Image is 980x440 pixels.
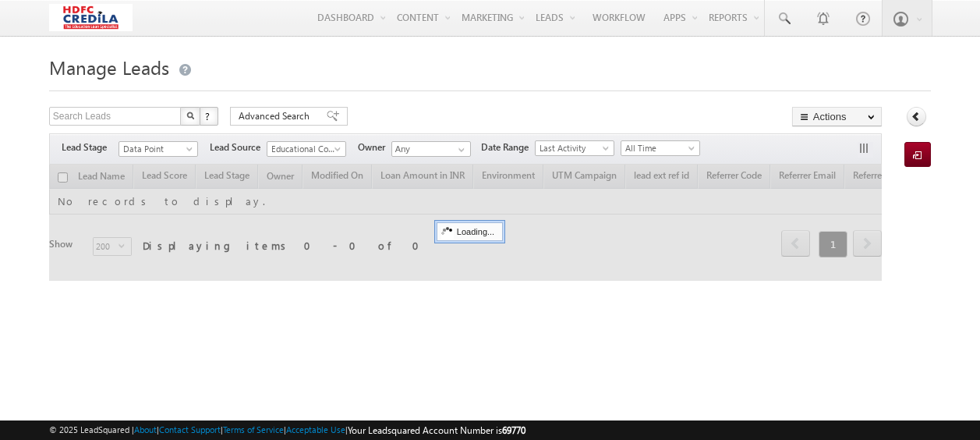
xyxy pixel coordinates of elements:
[49,55,169,80] span: Manage Leads
[223,424,284,435] a: Terms of Service
[536,141,610,155] span: Last Activity
[62,140,119,154] span: Lead Stage
[286,424,345,435] a: Acceptable Use
[134,424,157,435] a: About
[621,141,695,155] span: All Time
[119,141,198,157] a: Data Point
[210,140,267,154] span: Lead Source
[502,424,525,436] span: 69770
[358,140,391,154] span: Owner
[348,424,525,436] span: Your Leadsquared Account Number is
[481,140,535,154] span: Date Range
[437,222,503,241] div: Loading...
[49,4,133,31] img: Custom Logo
[267,141,346,157] a: Educational Consultant
[49,423,525,438] span: © 2025 LeadSquared | | | | |
[200,107,218,126] button: ?
[391,141,471,157] input: Type to Search
[119,142,193,156] span: Data Point
[267,142,341,156] span: Educational Consultant
[792,107,882,126] button: Actions
[186,112,194,119] img: Search
[535,140,614,156] a: Last Activity
[239,109,314,123] span: Advanced Search
[205,109,212,122] span: ?
[159,424,221,435] a: Contact Support
[450,142,469,158] a: Show All Items
[621,140,700,156] a: All Time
